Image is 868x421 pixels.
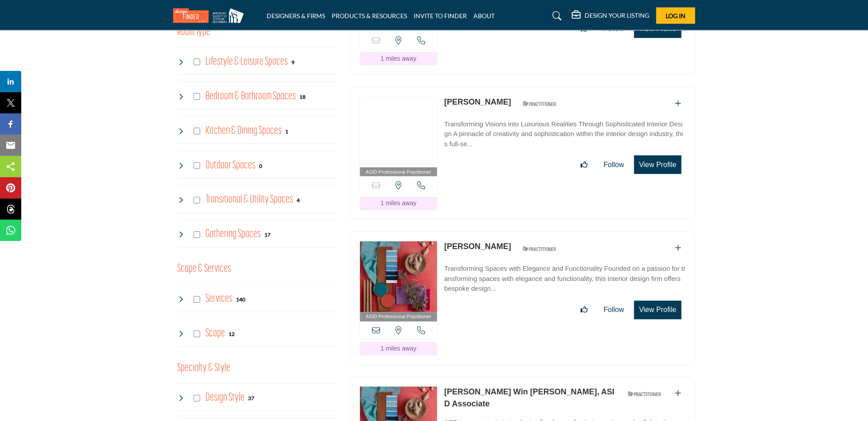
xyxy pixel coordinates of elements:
[675,390,682,398] a: Add To List
[666,12,686,19] span: Log In
[572,11,650,21] div: DESIGN YOUR LISTING
[291,58,294,66] div: 9 Results For Lifestyle & Leisure Spaces
[444,96,511,108] p: Laura Jenkins
[360,97,438,177] a: ASID Professional Practitioner
[248,394,254,402] div: 37 Results For Design Style
[173,8,248,23] img: Site Logo
[519,243,559,254] img: ASID Qualified Practitioners Badge Icon
[205,123,282,139] h4: Kitchen & Dining Spaces: Kitchen & Dining Spaces
[444,119,686,149] p: Transforming Visions into Luxurious Realities Through Sophisticated Interior Design A pinnacle of...
[259,162,262,170] div: 0 Results For Outdoor Spaces
[178,261,232,278] button: Scope & Services
[444,386,616,410] p: Mary Win Brock, ASID Associate
[519,98,559,109] img: ASID Qualified Practitioners Badge Icon
[194,128,201,135] input: Select Kitchen & Dining Spaces checkbox
[236,297,245,303] b: 140
[598,301,630,319] button: Follow
[360,97,438,168] img: Laura Jenkins
[656,8,695,24] button: Log In
[360,242,438,322] a: ASID Professional Practitioner
[267,12,325,19] a: DESIGNERS & FIRMS
[205,227,261,242] h4: Gathering Spaces: Gathering Spaces
[194,162,201,169] input: Select Outdoor Spaces checkbox
[598,156,630,174] button: Follow
[285,127,288,135] div: 1 Results For Kitchen & Dining Spaces
[366,313,431,321] span: ASID Professional Practitioner
[205,89,296,104] h4: Bedroom & Bathroom Spaces: Bedroom & Bathroom Spaces
[575,301,593,319] button: Like listing
[291,59,294,66] b: 9
[444,241,511,253] p: Margaret Nysewander
[360,242,438,312] img: Margaret Nysewander
[236,296,245,304] div: 140 Results For Services
[194,58,201,66] input: Select Lifestyle & Leisure Spaces checkbox
[205,54,288,70] h4: Lifestyle & Leisure Spaces: Lifestyle & Leisure Spaces
[444,388,614,409] a: [PERSON_NAME] Win [PERSON_NAME], ASID Associate
[178,24,211,41] button: Room Type
[414,12,467,19] a: INVITE TO FINDER
[259,163,262,169] b: 0
[205,292,232,307] h4: Services: Interior and exterior spaces including lighting, layouts, furnishings, accessories, art...
[380,345,416,352] span: 1 miles away
[264,232,271,238] b: 17
[366,168,431,176] span: ASID Professional Practitioner
[205,390,244,406] h4: Design Style: Styles that range from contemporary to Victorian to meet any aesthetic vision.
[624,389,664,400] img: ASID Qualified Practitioners Badge Icon
[194,395,201,402] input: Select Design Style checkbox
[194,331,201,338] input: Select Scope checkbox
[474,12,495,19] a: ABOUT
[332,12,407,19] a: PRODUCTS & RESOURCES
[194,93,201,100] input: Select Bedroom & Bathroom Spaces checkbox
[229,331,235,338] b: 12
[544,9,567,23] a: Search
[229,330,235,338] div: 12 Results For Scope
[634,156,681,174] button: View Profile
[380,200,416,207] span: 1 miles away
[194,296,201,303] input: Select Services checkbox
[194,231,201,238] input: Select Gathering Spaces checkbox
[299,94,306,100] b: 18
[299,93,306,101] div: 18 Results For Bedroom & Bathroom Spaces
[444,259,686,294] a: Transforming Spaces with Elegance and Functionality Founded on a passion for transforming spaces ...
[444,114,686,149] a: Transforming Visions into Luxurious Realities Through Sophisticated Interior Design A pinnacle of...
[675,245,682,252] a: Add To List
[444,97,511,106] a: [PERSON_NAME]
[285,129,288,135] b: 1
[194,197,201,204] input: Select Transitional & Utility Spaces checkbox
[264,231,271,239] div: 17 Results For Gathering Spaces
[297,198,300,204] b: 4
[585,12,650,19] h5: DESIGN YOUR LISTING
[248,396,254,402] b: 37
[205,192,293,208] h4: Transitional & Utility Spaces: Transitional & Utility Spaces
[297,196,300,204] div: 4 Results For Transitional & Utility Spaces
[205,158,256,173] h4: Outdoor Spaces: Outdoor Spaces
[675,100,682,107] a: Add To List
[380,55,416,62] span: 1 miles away
[205,326,225,342] h4: Scope: New build or renovation
[444,264,686,294] p: Transforming Spaces with Elegance and Functionality Founded on a passion for transforming spaces ...
[178,360,231,377] button: Specialty & Style
[634,301,681,320] button: View Profile
[444,242,511,251] a: [PERSON_NAME]
[575,156,593,174] button: Like listing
